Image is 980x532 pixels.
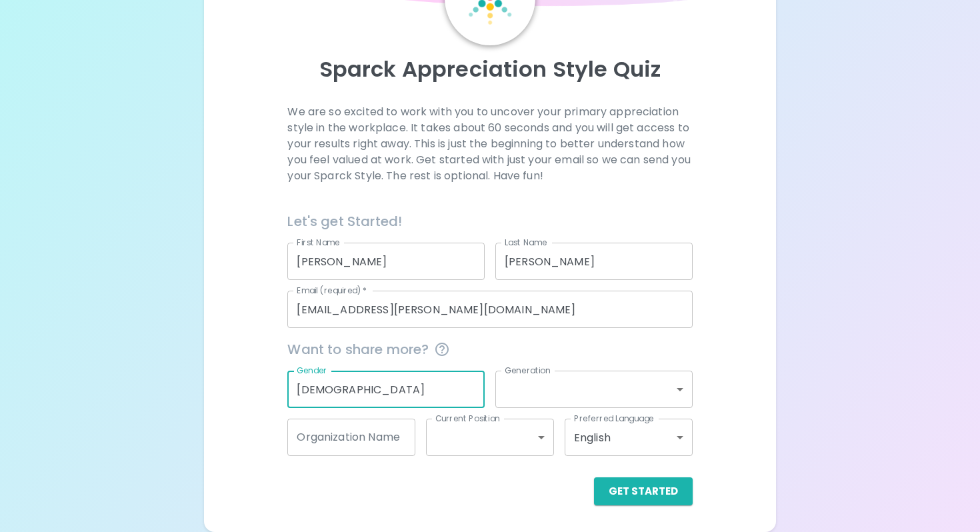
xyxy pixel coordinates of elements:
label: Preferred Language [574,413,654,424]
h6: Let's get Started! [287,211,692,232]
p: We are so excited to work with you to uncover your primary appreciation style in the workplace. I... [287,104,692,184]
label: Email (required) [297,285,367,296]
svg: This information is completely confidential and only used for aggregated appreciation studies at ... [434,341,450,357]
button: Get Started [594,477,693,505]
label: Generation [505,365,551,376]
p: Sparck Appreciation Style Quiz [220,56,759,83]
div: English [565,419,693,456]
label: Current Position [435,413,500,424]
label: Gender [297,365,327,376]
span: Want to share more? [287,339,692,360]
label: Last Name [505,237,547,248]
label: First Name [297,237,340,248]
